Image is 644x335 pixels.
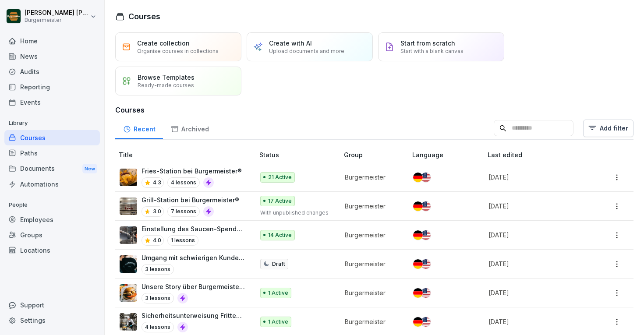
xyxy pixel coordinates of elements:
[142,322,174,332] p: 4 lessons
[137,39,190,47] p: Create collection
[412,150,484,159] p: Language
[153,208,161,215] p: 3.0
[421,288,431,298] img: us.svg
[413,173,423,182] img: de.svg
[269,39,312,47] p: Create with AI
[421,230,431,240] img: us.svg
[4,130,100,145] a: Courses
[82,164,97,174] div: New
[4,33,100,49] a: Home
[268,289,288,297] p: 1 Active
[413,201,423,211] img: de.svg
[142,264,174,275] p: 3 lessons
[259,150,340,159] p: Status
[4,95,100,110] a: Events
[138,74,195,81] p: Browse Templates
[120,284,137,302] img: yk83gqu5jn5gw35qhtj3mpve.png
[4,198,100,212] p: People
[120,255,137,273] img: cyw7euxthr01jl901fqmxt0x.png
[413,259,423,269] img: de.svg
[142,293,174,303] p: 3 lessons
[4,161,100,177] div: Documents
[153,179,161,187] p: 4.3
[142,224,245,233] p: Einstellung des Saucen-Spenders bei Burgermeister®
[400,39,455,47] p: Start from scratch
[4,176,100,192] a: Automations
[4,116,100,130] p: Library
[421,173,431,182] img: us.svg
[4,79,100,95] a: Reporting
[345,173,398,182] p: Burgermeister
[488,259,585,268] p: [DATE]
[120,226,137,244] img: x32dz0k9zd8ripspd966jmg8.png
[413,288,423,298] img: de.svg
[142,195,239,205] p: Grill-Station bei Burgermeister®
[488,230,585,240] p: [DATE]
[115,105,633,115] h3: Courses
[345,317,398,326] p: Burgermeister
[167,177,200,188] p: 4 lessons
[488,173,585,182] p: [DATE]
[4,313,100,328] a: Settings
[167,235,198,246] p: 1 lessons
[268,318,288,326] p: 1 Active
[345,230,398,240] p: Burgermeister
[421,201,431,211] img: us.svg
[488,317,585,326] p: [DATE]
[163,117,216,139] a: Archived
[4,227,100,243] a: Groups
[153,236,161,244] p: 4.0
[120,197,137,215] img: ef4vp5hzwwekud6oh6ceosv8.png
[488,201,585,211] p: [DATE]
[120,313,137,331] img: f8nsb2zppzm2l97o7hbbwwyn.png
[421,259,431,269] img: us.svg
[25,9,88,17] p: [PERSON_NAME] [PERSON_NAME]
[119,150,256,159] p: Title
[115,117,163,139] a: Recent
[167,206,200,217] p: 7 lessons
[128,11,160,22] h1: Courses
[272,260,285,268] p: Draft
[488,150,596,159] p: Last edited
[268,173,292,181] p: 21 Active
[344,150,409,159] p: Group
[4,161,100,177] a: DocumentsNew
[488,288,585,297] p: [DATE]
[345,201,398,211] p: Burgermeister
[4,297,100,313] div: Support
[25,17,88,23] p: Burgermeister
[4,49,100,64] a: News
[345,288,398,297] p: Burgermeister
[137,48,219,54] p: Organise courses in collections
[142,253,245,262] p: Umgang mit schwierigen Kunden bei Burgermeister®
[583,120,633,137] button: Add filter
[120,169,137,186] img: iocl1dpi51biw7n1b1js4k54.png
[413,317,423,327] img: de.svg
[4,212,100,227] a: Employees
[142,282,245,291] p: Unsere Story über Burgermeister®
[4,243,100,258] a: Locations
[345,259,398,268] p: Burgermeister
[4,64,100,79] a: Audits
[413,230,423,240] img: de.svg
[260,209,330,217] p: With unpublished changes
[400,48,464,54] p: Start with a blank canvas
[138,82,194,88] p: Ready-made courses
[142,311,245,320] p: Sicherheitsunterweisung Fritteuse bei Burgermeister®
[4,145,100,161] a: Paths
[421,317,431,327] img: us.svg
[268,231,292,239] p: 14 Active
